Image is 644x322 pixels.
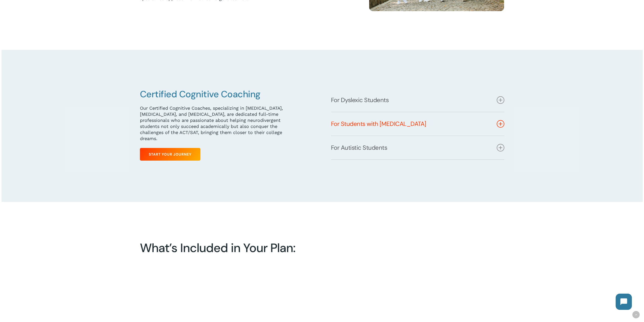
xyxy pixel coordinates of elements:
[331,112,504,136] a: For Students with [MEDICAL_DATA]
[140,241,498,255] h2: What’s Included in Your Plan:
[140,148,200,161] a: Start Your Journey
[331,136,504,159] a: For Autistic Students
[140,105,301,142] p: Our Certified Cognitive Coaches, specializing in [MEDICAL_DATA], [MEDICAL_DATA], and [MEDICAL_DAT...
[140,88,261,100] span: Certified Cognitive Coaching
[611,289,637,315] iframe: Chatbot
[331,88,504,112] a: For Dyslexic Students
[149,152,192,157] span: Start Your Journey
